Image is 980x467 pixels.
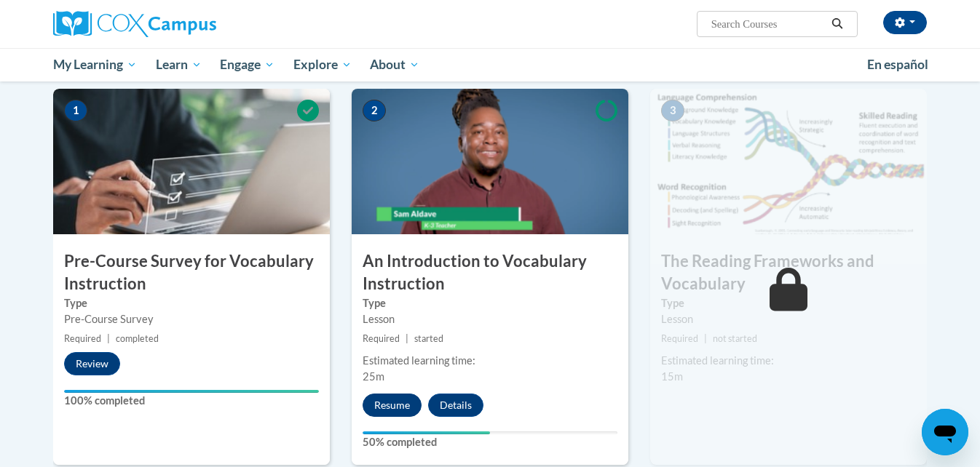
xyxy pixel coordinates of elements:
button: Details [428,394,483,417]
div: Main menu [31,48,949,81]
h3: An Introduction to Vocabulary Instruction [352,250,628,295]
span: 15m [661,370,683,383]
a: About [361,48,430,81]
span: My Learning [53,56,137,73]
a: Cox Campus [53,11,330,37]
span: completed [116,333,159,344]
span: 25m [363,370,384,383]
span: Required [363,333,400,344]
h3: Pre-Course Survey for Vocabulary Instruction [53,250,330,295]
button: Account Settings [883,11,927,34]
span: Learn [156,56,202,73]
label: 100% completed [64,393,319,409]
div: Lesson [661,311,916,327]
div: Estimated learning time: [363,353,617,369]
span: Required [64,333,101,344]
img: Cox Campus [53,11,216,37]
span: 2 [363,100,386,121]
div: Your progress [64,390,319,393]
iframe: Button to launch messaging window [922,409,968,455]
a: Explore [284,48,361,81]
button: Search [826,15,848,33]
span: 1 [64,100,87,121]
label: Type [64,295,319,311]
h3: The Reading Frameworks and Vocabulary [650,250,927,295]
span: started [414,333,443,344]
span: | [107,333,110,344]
img: Course Image [53,89,330,234]
div: Estimated learning time: [661,353,916,369]
div: Lesson [363,311,617,327]
label: Type [661,295,916,311]
span: | [406,333,408,344]
span: Engage [220,56,274,73]
img: Course Image [650,89,927,234]
span: Required [661,333,698,344]
label: 50% completed [363,434,617,450]
button: Resume [363,394,422,417]
div: Pre-Course Survey [64,311,319,327]
span: 3 [661,100,684,121]
label: Type [363,295,617,311]
img: Course Image [352,89,628,234]
span: Explore [293,56,352,73]
a: Engage [210,48,284,81]
div: Your progress [363,431,490,434]
a: My Learning [44,48,146,81]
a: Learn [146,48,211,81]
span: About [370,56,419,73]
span: | [704,333,707,344]
span: not started [713,333,757,344]
button: Review [64,352,120,375]
input: Search Courses [710,15,826,33]
span: En español [867,57,928,72]
a: En español [858,49,938,80]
